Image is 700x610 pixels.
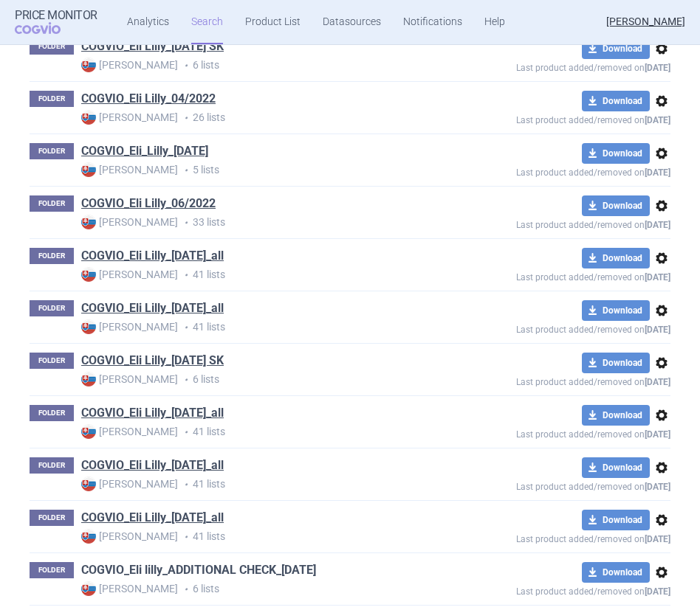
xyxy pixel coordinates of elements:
button: Download [582,562,650,583]
strong: [PERSON_NAME] [81,319,178,334]
button: Download [582,457,650,478]
p: FOLDER [30,195,74,212]
i: • [178,58,193,73]
strong: [PERSON_NAME] [81,58,178,72]
span: COGVIO [15,22,81,34]
a: COGVIO_Eli Lilly_[DATE]_all [81,457,224,474]
button: Download [582,248,650,268]
img: SK [81,58,96,72]
strong: [DATE] [645,429,670,440]
i: • [178,268,193,283]
i: • [178,163,193,178]
p: Last product added/removed on [478,373,670,387]
h1: COGVIO_Eli Lilly_18.03.2025 SK [81,353,224,372]
p: Last product added/removed on [478,321,670,335]
img: SK [81,162,96,177]
strong: [DATE] [645,482,670,492]
i: • [178,320,193,335]
strong: [DATE] [645,586,670,597]
p: Last product added/removed on [478,478,670,492]
p: FOLDER [30,38,74,55]
a: COGVIO_Eli lilly_ADDITIONAL CHECK_[DATE] [81,562,316,578]
p: Last product added/removed on [478,111,670,125]
a: COGVIO_Eli Lilly_[DATE]_all [81,300,224,316]
img: SK [81,372,96,387]
h1: COGVIO_Eli Lilly_5.10.2022_all [81,405,224,424]
p: 6 lists [81,372,478,387]
p: FOLDER [30,143,74,159]
p: 41 lists [81,529,478,544]
p: Last product added/removed on [478,216,670,230]
strong: [DATE] [645,167,670,178]
h1: COGVIO_Eli Lilly_06/2022 [81,195,216,215]
button: Download [582,405,650,426]
i: • [178,530,193,544]
p: 41 lists [81,476,478,492]
p: 41 lists [81,267,478,283]
h1: COGVIO_Eli Lilly_11.05.2023_all [81,248,224,267]
h1: COGVIO_Eli Lilly_04.02.2025 SK [81,38,224,58]
p: Last product added/removed on [478,59,670,73]
img: SK [81,581,96,596]
button: Download [582,195,650,216]
p: FOLDER [30,510,74,526]
strong: [PERSON_NAME] [81,424,178,439]
strong: [PERSON_NAME] [81,372,178,387]
button: Download [582,353,650,373]
img: SK [81,319,96,334]
p: FOLDER [30,353,74,369]
button: Download [582,510,650,530]
h1: COGVIO_Eli Lilly_13.10.2023_all [81,300,224,319]
strong: [DATE] [645,63,670,73]
strong: [DATE] [645,115,670,125]
strong: [PERSON_NAME] [81,476,178,491]
i: • [178,582,193,597]
strong: [DATE] [645,325,670,335]
p: FOLDER [30,248,74,264]
p: 6 lists [81,581,478,597]
strong: [DATE] [645,272,670,283]
strong: [DATE] [645,377,670,387]
i: • [178,477,193,492]
strong: [PERSON_NAME] [81,110,178,125]
p: 6 lists [81,58,478,73]
i: • [178,425,193,440]
strong: [PERSON_NAME] [81,529,178,544]
a: COGVIO_Eli Lilly_04/2022 [81,91,216,107]
p: 41 lists [81,424,478,440]
h1: COGVIO_Eli_Lilly_06.10.2025 [81,143,208,162]
button: Download [582,38,650,59]
img: SK [81,476,96,491]
a: COGVIO_Eli Lilly_[DATE]_all [81,248,224,264]
img: SK [81,215,96,229]
p: 41 lists [81,319,478,335]
strong: [PERSON_NAME] [81,581,178,596]
button: Download [582,300,650,321]
h1: COGVIO_Eli Lilly_8.3.2023_all [81,510,224,529]
img: SK [81,424,96,439]
i: • [178,372,193,387]
strong: [PERSON_NAME] [81,215,178,229]
img: SK [81,529,96,544]
img: SK [81,110,96,125]
a: COGVIO_Eli Lilly_[DATE]_all [81,405,224,421]
p: Last product added/removed on [478,583,670,597]
i: • [178,111,193,125]
a: COGVIO_Eli Lilly_[DATE] SK [81,353,224,369]
img: SK [81,267,96,282]
p: Last product added/removed on [478,268,670,283]
p: Last product added/removed on [478,164,670,178]
button: Download [582,143,650,164]
strong: Price Monitor [15,9,97,22]
button: Download [582,91,650,111]
strong: [DATE] [645,220,670,230]
strong: [DATE] [645,534,670,544]
p: FOLDER [30,562,74,578]
i: • [178,215,193,230]
a: Price MonitorCOGVIO [15,9,97,35]
h1: COGVIO_Eli Lilly_5.10.2022_all [81,457,224,476]
h1: COGVIO_Eli Lilly_04/2022 [81,91,216,110]
p: 33 lists [81,215,478,230]
a: COGVIO_Eli_Lilly_[DATE] [81,143,208,159]
p: FOLDER [30,405,74,421]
